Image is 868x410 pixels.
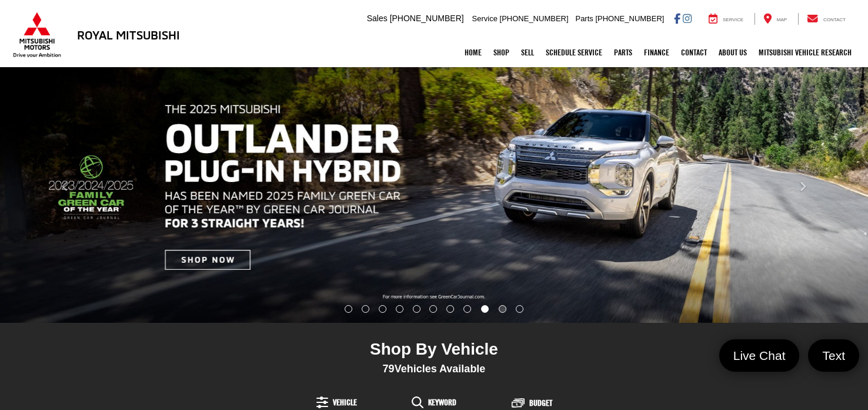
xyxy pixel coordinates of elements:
[753,38,857,67] a: Mitsubishi Vehicle Research
[516,305,523,313] li: Go to slide number 11.
[367,14,388,23] span: Sales
[345,305,352,313] li: Go to slide number 1.
[719,339,800,372] a: Live Chat
[333,398,357,406] span: Vehicle
[379,305,386,313] li: Go to slide number 3.
[362,305,369,313] li: Go to slide number 2.
[713,38,753,67] a: About Us
[481,305,489,313] li: Go to slide number 9.
[808,339,859,372] a: Text
[700,13,752,25] a: Service
[230,362,638,375] div: Vehicles Available
[638,38,675,67] a: Finance
[230,339,638,362] div: Shop By Vehicle
[683,14,692,23] a: Instagram: Click to visit our Instagram page
[428,398,456,406] span: Keyword
[529,399,552,407] span: Budget
[675,38,713,67] a: Contact
[727,348,792,363] span: Live Chat
[396,305,403,313] li: Go to slide number 4.
[488,38,515,67] a: Shop
[446,305,454,313] li: Go to slide number 7.
[777,17,787,22] span: Map
[823,17,846,22] span: Contact
[413,305,420,313] li: Go to slide number 5.
[515,38,540,67] a: Sell
[674,14,680,23] a: Facebook: Click to visit our Facebook page
[723,17,743,22] span: Service
[608,38,638,67] a: Parts: Opens in a new tab
[459,38,488,67] a: Home
[738,75,868,299] button: Click to view next picture.
[575,14,593,23] span: Parts
[463,305,471,313] li: Go to slide number 8.
[390,14,464,23] span: [PHONE_NUMBER]
[383,363,395,375] span: 79
[500,14,569,23] span: [PHONE_NUMBER]
[755,13,796,25] a: Map
[798,13,854,25] a: Contact
[595,14,664,23] span: [PHONE_NUMBER]
[11,12,64,58] img: Mitsubishi
[499,305,506,313] li: Go to slide number 10.
[472,14,498,23] span: Service
[816,348,851,363] span: Text
[77,28,180,41] h3: Royal Mitsubishi
[540,38,608,67] a: Schedule Service: Opens in a new tab
[430,305,438,313] li: Go to slide number 6.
